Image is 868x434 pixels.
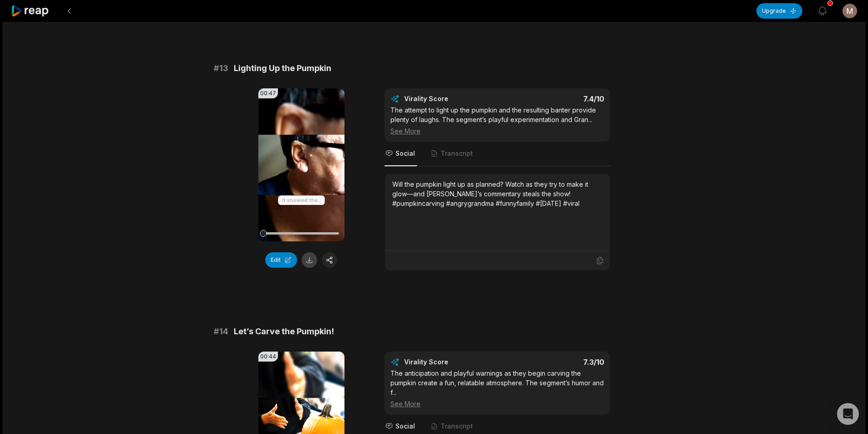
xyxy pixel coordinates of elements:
div: See More [390,126,604,136]
video: Your browser does not support mp4 format. [258,88,344,241]
span: Let’s Carve the Pumpkin! [234,325,334,338]
span: Transcript [441,149,473,158]
div: 7.3 /10 [506,357,604,367]
span: Lighting Up the Pumpkin [234,62,331,75]
div: The attempt to light up the pumpkin and the resulting banter provide plenty of laughs. The segmen... [390,105,604,136]
span: # 14 [214,325,228,338]
button: Edit [265,252,297,268]
div: See More [390,399,604,408]
nav: Tabs [385,142,610,166]
div: The anticipation and playful warnings as they begin carving the pumpkin create a fun, relatable a... [390,368,604,408]
div: Open Intercom Messenger [837,403,859,425]
div: 7.4 /10 [506,94,604,103]
div: Will the pumpkin light up as planned? Watch as they try to make it glow—and [PERSON_NAME]’s comme... [392,179,602,208]
span: Transcript [441,422,473,431]
div: Virality Score [404,94,502,103]
span: Social [395,422,415,431]
button: Upgrade [756,3,802,19]
div: Virality Score [404,357,502,367]
span: # 13 [214,62,228,75]
span: Social [395,149,415,158]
